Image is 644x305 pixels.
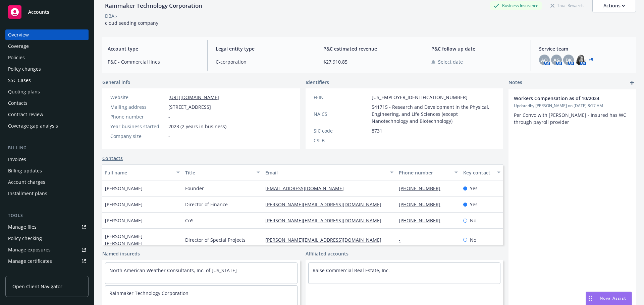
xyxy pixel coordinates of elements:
div: Phone number [399,169,450,176]
span: Select date [438,58,463,65]
span: CoS [185,217,194,224]
div: Manage BORs [8,267,40,278]
span: [US_EMPLOYER_IDENTIFICATION_NUMBER] [372,94,468,101]
div: Title [185,169,253,176]
button: Nova Assist [586,292,632,305]
a: [PERSON_NAME][EMAIL_ADDRESS][DOMAIN_NAME] [265,201,387,208]
span: [STREET_ADDRESS] [168,103,211,110]
a: North American Weather Consultants, Inc. of [US_STATE] [109,267,237,274]
div: Coverage gap analysis [8,121,58,131]
span: - [168,133,170,140]
a: Contract review [5,109,89,120]
button: Email [263,164,396,180]
a: Billing updates [5,165,89,176]
span: AO [541,57,548,64]
span: [PERSON_NAME] [PERSON_NAME] [105,233,180,247]
span: Nova Assist [600,295,626,301]
div: Policy checking [8,233,42,244]
a: Manage BORs [5,267,89,278]
div: Quoting plans [8,86,40,97]
span: No [470,217,476,224]
div: Phone number [110,113,166,120]
div: Manage exposures [8,244,51,255]
a: [EMAIL_ADDRESS][DOMAIN_NAME] [265,185,349,192]
span: Open Client Navigator [12,283,62,290]
a: add [628,79,636,87]
a: Policies [5,52,89,63]
span: 541715 - Research and Development in the Physical, Engineering, and Life Sciences (except Nanotec... [372,103,495,125]
a: SSC Cases [5,75,89,86]
a: Installment plans [5,188,89,199]
span: Founder [185,185,204,192]
div: Key contact [463,169,493,176]
a: Invoices [5,154,89,165]
span: Identifiers [306,79,329,86]
span: Updated by [PERSON_NAME] on [DATE] 8:17 AM [514,103,631,109]
a: Rainmaker Technology Corporation [109,290,189,296]
div: Drag to move [586,292,594,305]
div: CSLB [314,137,369,144]
a: [PHONE_NUMBER] [399,217,446,224]
a: Account charges [5,177,89,187]
span: Per Convo with [PERSON_NAME] - Insured has WC through payroll provider [514,112,628,125]
span: Account type [108,45,199,52]
div: Workers Compensation as of 10/2024Updatedby [PERSON_NAME] on [DATE] 8:17 AMPer Convo with [PERSON... [508,89,636,131]
span: General info [102,79,130,86]
a: Raise Commercial Real Estate, Inc. [313,267,390,274]
div: Manage certificates [8,256,52,266]
span: 2023 (2 years in business) [168,123,226,130]
div: Tools [5,212,89,219]
a: Policy changes [5,64,89,74]
div: Mailing address [110,103,166,110]
div: SIC code [314,127,369,134]
a: +5 [589,58,593,62]
div: Policies [8,52,25,63]
div: Company size [110,133,166,140]
div: Website [110,94,166,101]
a: Policy checking [5,233,89,244]
button: Title [182,164,263,180]
span: 8731 [372,127,382,134]
div: Year business started [110,123,166,130]
a: [PERSON_NAME][EMAIL_ADDRESS][DOMAIN_NAME] [265,237,387,243]
span: DK [566,57,572,64]
a: [PERSON_NAME][EMAIL_ADDRESS][DOMAIN_NAME] [265,217,387,224]
span: - [168,113,170,120]
span: No [470,236,476,243]
div: Contract review [8,109,43,120]
div: Full name [105,169,172,176]
div: NAICS [314,110,369,118]
div: Rainmaker Technology Corporation [102,1,205,10]
a: Coverage gap analysis [5,121,89,131]
button: Key contact [461,164,503,180]
div: Billing updates [8,165,42,176]
span: [PERSON_NAME] [105,217,143,224]
div: Coverage [8,41,29,52]
div: Billing [5,145,89,151]
div: Business Insurance [490,1,542,10]
a: Quoting plans [5,86,89,97]
span: [PERSON_NAME] [105,201,143,208]
a: - [399,237,406,243]
a: Manage certificates [5,256,89,266]
span: P&C estimated revenue [323,45,415,52]
span: Notes [508,79,522,87]
div: Manage files [8,222,37,232]
img: photo [575,55,586,65]
div: Invoices [8,154,26,165]
span: Service team [539,45,631,52]
a: Contacts [102,155,123,162]
a: Manage files [5,222,89,232]
span: [PERSON_NAME] [105,185,143,192]
a: Manage exposures [5,244,89,255]
span: Director of Special Projects [185,236,246,243]
button: Full name [102,164,182,180]
div: Email [265,169,386,176]
div: Total Rewards [547,1,587,10]
a: Affiliated accounts [306,250,348,257]
a: [URL][DOMAIN_NAME] [168,94,219,100]
span: P&C - Commercial lines [108,58,199,65]
button: Phone number [396,164,460,180]
a: [PHONE_NUMBER] [399,201,446,208]
a: Accounts [5,3,89,21]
